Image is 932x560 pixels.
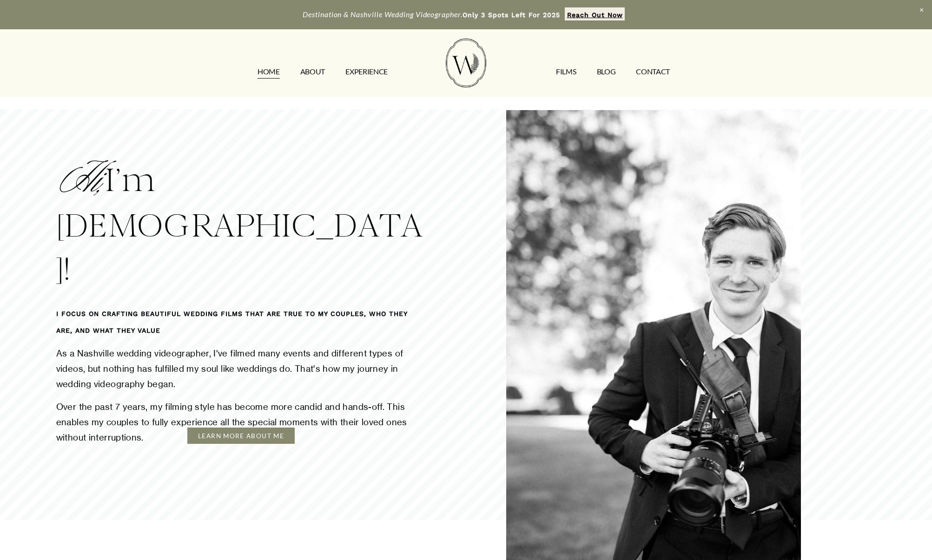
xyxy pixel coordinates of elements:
[567,11,623,19] strong: Reach Out Now
[446,39,486,87] img: Wild Fern Weddings
[56,310,410,334] strong: I FOCUS ON CRAFTING BEAUTIFUL WEDDING FILMS THAT ARE TRUE TO MY COUPLES, WHO THEY ARE, AND WHAT T...
[636,64,670,79] a: CONTACT
[345,64,388,79] a: EXPERIENCE
[300,64,325,79] a: ABOUT
[56,399,426,445] p: Over the past 7 years, my filming style has become more candid and hands-off. This enables my cou...
[56,158,426,290] h2: I’m [DEMOGRAPHIC_DATA]!
[565,7,625,20] a: Reach Out Now
[556,64,576,79] a: FILMS
[258,64,280,79] a: HOME
[187,428,295,444] a: LEARN MORE ABOUT ME
[56,346,426,392] p: As a Nashville wedding videographer, I've filmed many events and different types of videos, but n...
[56,161,105,202] em: Hi,
[597,64,616,79] a: Blog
